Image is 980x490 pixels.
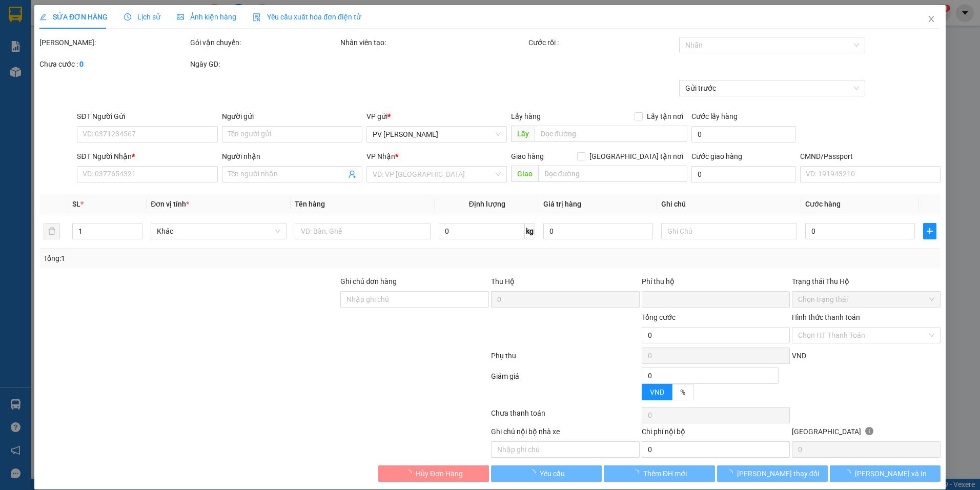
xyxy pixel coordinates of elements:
[77,111,217,122] div: SĐT Người Gửi
[717,465,828,482] button: [PERSON_NAME] thay đổi
[177,13,236,21] span: Ảnh kiện hàng
[604,465,714,482] button: Thêm ĐH mới
[39,58,188,70] div: Chưa cước :
[657,194,801,214] th: Ghi chú
[650,388,664,396] span: VND
[72,200,80,208] span: SL
[543,200,581,208] span: Giá trị hàng
[469,200,505,208] span: Định lượng
[528,37,677,48] div: Cước rồi :
[525,223,535,239] span: kg
[491,277,515,285] span: Thu Hộ
[366,111,507,122] div: VP gửi
[737,468,819,479] span: [PERSON_NAME] thay đổi
[538,166,688,182] input: Dọc đường
[378,465,489,482] button: Hủy Đơn Hàng
[798,292,934,307] span: Chọn trạng thái
[642,276,790,291] div: Phí thu hộ
[680,388,685,396] span: %
[221,111,362,122] div: Người gửi
[491,441,640,458] input: Nhập ghi chú
[691,126,796,142] input: Cước lấy hàng
[844,469,855,477] span: loading
[44,253,378,264] div: Tổng: 1
[404,469,416,477] span: loading
[511,166,538,182] span: Giao
[490,371,641,405] div: Giảm giá
[691,166,796,182] input: Cước giao hàng
[792,313,860,321] label: Hình thức thanh toán
[855,468,927,479] span: [PERSON_NAME] và In
[190,58,339,70] div: Ngày GD:
[632,469,643,477] span: loading
[295,200,325,208] span: Tên hàng
[865,427,873,435] span: info-circle
[805,200,841,208] span: Cước hàng
[511,152,544,160] span: Giao hàng
[642,313,676,321] span: Tổng cước
[511,126,535,142] span: Lấy
[642,426,790,441] div: Chi phí nội bộ
[124,13,160,21] span: Lịch sử
[511,112,541,120] span: Lấy hàng
[373,127,501,142] span: PV Nam Đong
[792,276,941,287] div: Trạng thái Thu Hộ
[190,37,339,48] div: Gói vận chuyển:
[77,151,217,162] div: SĐT Người Nhận
[157,223,280,239] span: Khác
[348,170,356,178] span: user-add
[340,277,397,285] label: Ghi chú đơn hàng
[643,468,687,479] span: Thêm ĐH mới
[253,13,361,21] span: Yêu cầu xuất hóa đơn điện tử
[540,468,565,479] span: Yêu cầu
[39,37,188,48] div: [PERSON_NAME]:
[253,13,261,22] img: icon
[927,15,935,23] span: close
[535,126,688,142] input: Dọc đường
[490,350,641,368] div: Phụ thu
[295,223,431,239] input: VD: Bàn, Ghế
[792,352,806,360] span: VND
[661,223,797,239] input: Ghi Chú
[39,13,108,21] span: SỬA ĐƠN HÀNG
[792,426,941,441] div: [GEOGRAPHIC_DATA]
[924,227,936,235] span: plus
[340,37,526,48] div: Nhân viên tạo:
[691,112,738,120] label: Cước lấy hàng
[490,407,641,425] div: Chưa thanh toán
[177,13,184,21] span: picture
[830,465,941,482] button: [PERSON_NAME] và In
[800,151,941,162] div: CMND/Passport
[416,468,463,479] span: Hủy Đơn Hàng
[491,426,640,441] div: Ghi chú nội bộ nhà xe
[124,13,131,21] span: clock-circle
[726,469,737,477] span: loading
[917,5,946,34] button: Close
[585,151,687,162] span: [GEOGRAPHIC_DATA] tận nơi
[366,152,395,160] span: VP Nhận
[491,465,602,482] button: Yêu cầu
[691,152,742,160] label: Cước giao hàng
[44,223,60,239] button: delete
[79,60,84,68] b: 0
[151,200,189,208] span: Đơn vị tính
[643,111,687,122] span: Lấy tận nơi
[221,151,362,162] div: Người nhận
[923,223,936,239] button: plus
[39,13,47,21] span: edit
[340,291,489,308] input: Ghi chú đơn hàng
[685,80,859,96] span: Gửi trước
[528,469,540,477] span: loading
